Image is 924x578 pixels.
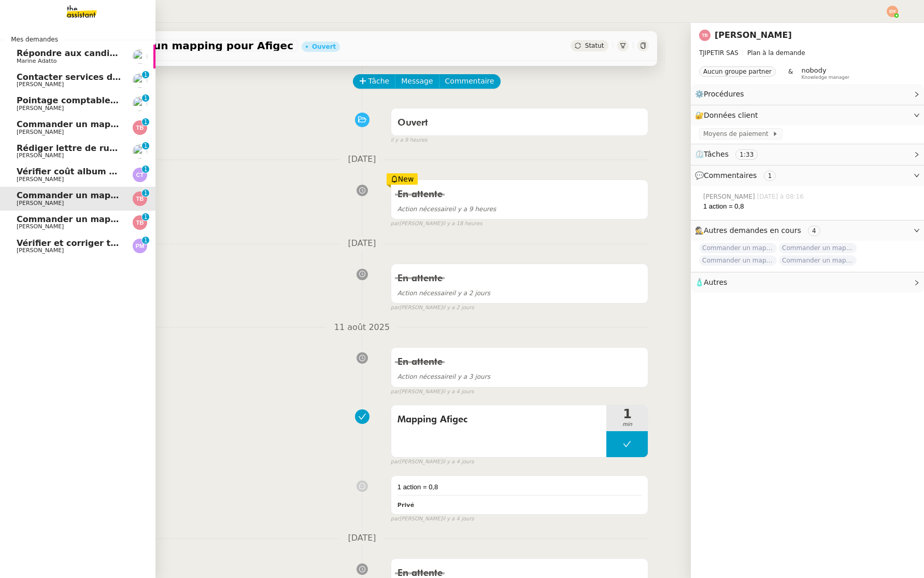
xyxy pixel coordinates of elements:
[387,173,418,185] div: New
[704,90,744,98] span: Procédures
[703,201,916,212] div: 1 action = 0,8
[391,388,400,396] span: par
[699,30,710,41] img: svg
[339,237,384,251] span: [DATE]
[80,40,293,51] span: Commander un mapping pour Afigec
[397,118,428,128] span: Ouvert
[17,167,177,176] span: Vérifier coût album photo Romane
[704,111,758,119] span: Données client
[397,274,443,283] span: En attente
[397,357,443,367] span: En attente
[144,166,148,175] p: 1
[391,458,474,466] small: [PERSON_NAME]
[779,243,857,253] span: Commander un mapping pour Fideliance
[391,219,482,228] small: [PERSON_NAME]
[695,278,727,286] span: 🧴
[5,34,64,45] span: Mes demandes
[142,237,149,244] nz-badge-sup: 1
[17,247,64,254] span: [PERSON_NAME]
[144,213,148,223] p: 1
[397,569,443,578] span: En attente
[17,72,182,82] span: Contacter services des eaux et SGC
[397,205,496,213] span: il y a 9 heures
[747,49,805,57] span: Plan à la demande
[17,95,151,105] span: Pointage comptable - [DATE]
[808,226,820,236] nz-tag: 4
[695,226,825,235] span: 🕵️
[439,74,501,89] button: Commentaire
[735,149,758,160] nz-tag: 1:33
[339,531,384,545] span: [DATE]
[779,255,857,266] span: Commander un mapping pour [PERSON_NAME]
[144,118,148,128] p: 1
[133,49,147,64] img: users%2Fu5utAm6r22Q2efrA9GW4XXK0tp42%2Favatar%2Fec7cfc88-a6c7-457c-b43b-5a2740bdf05f
[144,189,148,199] p: 1
[17,105,64,112] span: [PERSON_NAME]
[704,278,727,286] span: Autres
[144,71,148,80] p: 1
[17,58,56,64] span: Marine Adatto
[699,243,777,253] span: Commander un mapping pour ACF
[695,88,749,100] span: ⚙️
[695,171,780,180] span: 💬
[585,42,604,49] span: Statut
[17,223,64,230] span: [PERSON_NAME]
[606,420,648,429] span: min
[397,190,443,199] span: En attente
[397,373,452,380] span: Action nécessaire
[691,272,924,293] div: 🧴Autres
[699,49,738,57] span: TJIPETIR SAS
[391,458,400,466] span: par
[397,290,452,297] span: Action nécessaire
[397,482,642,492] div: 1 action = 0,8
[144,94,148,104] p: 1
[391,515,400,524] span: par
[397,373,490,380] span: il y a 3 jours
[17,190,188,200] span: Commander un mapping pour Afigec
[326,321,398,335] span: 11 août 2025
[699,66,776,77] nz-tag: Aucun groupe partner
[353,74,396,89] button: Tâche
[133,97,147,111] img: users%2FABbKNE6cqURruDjcsiPjnOKQJp72%2Favatar%2F553dd27b-fe40-476d-bebb-74bc1599d59c
[391,304,400,312] span: par
[133,239,147,253] img: svg
[704,226,801,235] span: Autres demandes en cours
[442,458,474,466] span: il y a 4 jours
[764,171,776,181] nz-tag: 1
[691,84,924,104] div: ⚙️Procédures
[142,142,149,149] nz-badge-sup: 1
[133,168,147,182] img: svg
[699,255,777,266] span: Commander un mapping pour Compta [GEOGRAPHIC_DATA]
[142,94,149,102] nz-badge-sup: 1
[142,118,149,126] nz-badge-sup: 1
[17,143,206,153] span: Rédiger lettre de rupture pour alternant
[17,48,279,58] span: Répondre aux candidats pour le poste de Chef de projet
[442,304,474,312] span: il y a 2 jours
[17,152,64,159] span: [PERSON_NAME]
[133,120,147,135] img: svg
[391,136,428,145] span: il y a 9 heures
[887,6,898,17] img: svg
[17,200,64,207] span: [PERSON_NAME]
[691,105,924,126] div: 🔐Données client
[142,213,149,221] nz-badge-sup: 1
[442,515,474,524] span: il y a 4 jours
[17,238,234,248] span: Vérifier et corriger transactions sur Pennylane
[788,66,793,80] span: &
[401,75,433,87] span: Message
[17,129,64,135] span: [PERSON_NAME]
[397,290,490,297] span: il y a 2 jours
[695,150,766,158] span: ⏲️
[397,205,452,213] span: Action nécessaire
[606,408,648,420] span: 1
[391,388,474,396] small: [PERSON_NAME]
[339,153,384,167] span: [DATE]
[144,142,148,152] p: 1
[397,412,601,428] span: Mapping Afigec
[17,176,64,183] span: [PERSON_NAME]
[368,75,390,87] span: Tâche
[691,166,924,186] div: 💬Commentaires 1
[142,71,149,78] nz-badge-sup: 1
[715,30,792,40] a: [PERSON_NAME]
[695,109,762,121] span: 🔐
